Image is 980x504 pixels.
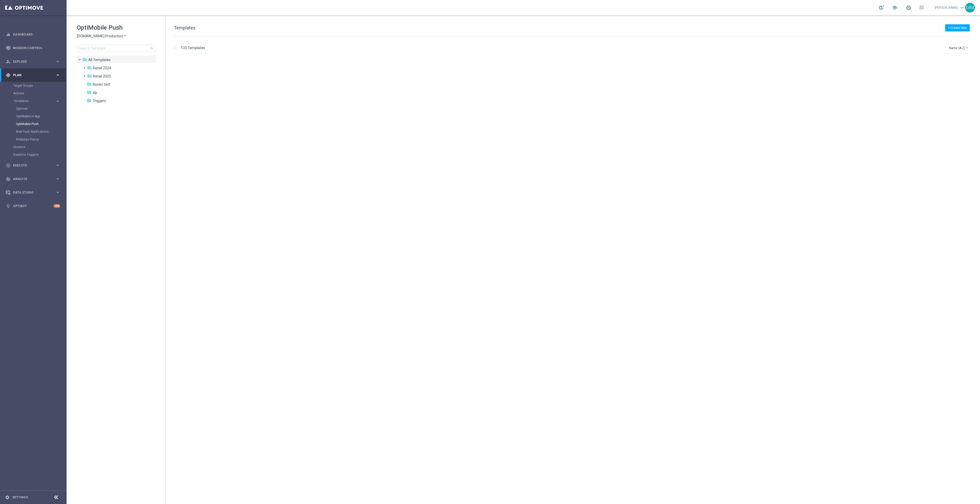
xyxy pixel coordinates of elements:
[6,163,60,167] button: play_circle_outline Execute keyboard_arrow_right
[77,45,155,52] input: Search Template
[169,195,979,230] div: Press SPACE to select this row.
[16,107,53,111] a: Optimail
[55,73,60,77] i: keyboard_arrow_right
[150,46,154,50] span: search
[82,57,87,62] i: folder
[13,153,53,157] a: Realtime Triggers
[16,105,66,113] div: Optimail
[6,46,60,50] button: Mission Control
[16,120,66,128] div: OptiMobile Push
[181,46,205,50] p: 133 Templates
[54,204,60,208] div: +10
[77,24,155,32] h1: OptiMobile Push
[123,34,127,39] i: arrow_drop_down
[16,122,53,126] a: OptiMobile Push
[87,82,92,87] i: folder
[16,136,66,143] div: Webpage Pop-up
[87,65,92,70] i: folder
[13,60,55,63] span: Explore
[13,89,66,97] div: Actions
[13,191,55,194] span: Data Studio
[13,82,66,89] div: Target Groups
[174,25,196,30] span: Templates
[959,5,965,10] span: keyboard_arrow_down
[55,59,60,64] i: keyboard_arrow_right
[13,97,66,143] div: Templates
[6,32,60,37] button: equalizer Dashboard
[16,113,66,120] div: OptiMobile In-App
[949,45,970,51] button: Name (A-Z)arrow_drop_down
[93,74,111,79] span: Retail 2025
[169,54,979,89] div: Press SPACE to select this row.
[6,41,60,55] div: Mission Control
[5,495,10,500] i: settings
[16,114,53,118] a: OptiMobile In-App
[934,4,965,12] a: [PERSON_NAME]keyboard_arrow_down
[13,91,53,95] a: Actions
[6,199,60,213] div: Optibot
[169,160,979,195] div: Press SPACE to select this row.
[6,177,55,181] div: Analyze
[13,151,66,159] div: Realtime Triggers
[93,66,111,70] span: Retail 2024
[6,32,10,37] i: equalizer
[13,143,66,151] div: Streams
[169,407,979,442] div: Press SPACE to select this row.
[6,204,60,208] button: lightbulb Optibot +10
[13,199,54,213] a: Optibot
[169,89,979,125] div: Press SPACE to select this row.
[13,99,60,103] button: Templates keyboard_arrow_right
[77,34,123,39] span: [DOMAIN_NAME] Production
[93,98,106,103] span: Triggers
[169,372,979,407] div: Press SPACE to select this row.
[87,98,92,103] i: folder
[6,163,10,168] i: play_circle_outline
[6,60,60,64] button: person_search Explore keyboard_arrow_right
[16,128,66,136] div: Web Push Notifications
[13,84,53,88] a: Target Groups
[6,73,10,77] i: gps_fixed
[945,24,970,31] button: + Create New
[965,46,969,50] i: arrow_drop_down
[93,82,110,87] span: Ronen test
[6,204,10,208] i: lightbulb
[13,164,55,167] span: Execute
[55,99,60,104] i: keyboard_arrow_right
[14,99,55,103] div: Templates
[169,301,979,336] div: Press SPACE to select this row.
[965,3,975,13] div: MM
[14,99,50,103] span: Templates
[77,34,127,39] button: [DOMAIN_NAME] Production arrow_drop_down
[6,59,55,64] div: Explore
[13,74,55,77] span: Plan
[55,176,60,181] i: keyboard_arrow_right
[13,145,53,149] a: Streams
[55,190,60,195] i: keyboard_arrow_right
[88,58,111,62] span: Templates
[13,28,60,41] a: Dashboard
[12,496,28,499] a: Settings
[6,28,60,41] div: Dashboard
[16,130,53,134] a: Web Push Notifications
[16,137,53,141] a: Webpage Pop-up
[13,177,55,181] span: Analyze
[6,59,10,64] i: person_search
[87,73,92,79] i: folder
[87,90,92,95] i: folder
[6,73,55,77] div: Plan
[6,73,60,77] button: gps_fixed Plan keyboard_arrow_right
[6,177,10,181] i: track_changes
[6,191,60,195] div: Data Studio keyboard_arrow_right
[6,163,55,168] div: Execute
[169,125,979,160] div: Press SPACE to select this row.
[169,266,979,301] div: Press SPACE to select this row.
[169,442,979,477] div: Press SPACE to select this row.
[6,177,60,181] button: track_changes Analyze keyboard_arrow_right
